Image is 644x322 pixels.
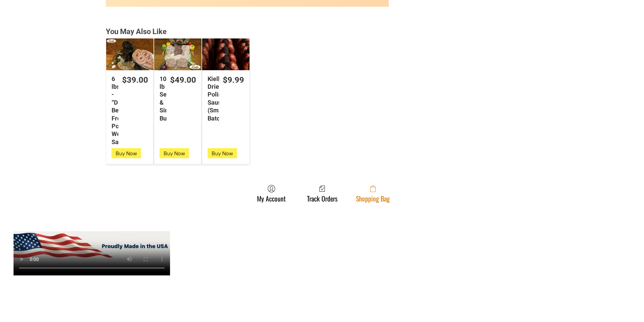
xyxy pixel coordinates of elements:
a: My Account [254,185,289,203]
a: $49.0010 lb Seniors & Singles Bundles [154,75,201,122]
a: 10 lb Seniors &amp; Singles Bundles [154,38,201,70]
div: Kielbasa Dried Polish Sausage (Small Batch) [208,75,219,122]
button: Buy Now [160,148,189,158]
div: $49.00 [170,75,196,85]
a: Kielbasa Dried Polish Sausage (Small Batch) [202,38,249,70]
span: Buy Now [116,150,137,157]
a: 6 lbs - “Da” Best Fresh Polish Wedding Sausage [106,38,153,70]
button: Buy Now [112,148,141,158]
div: $39.00 [122,75,148,85]
a: Shopping Bag [353,185,393,203]
a: $39.006 lbs - “Da” Best Fresh Polish Wedding Sausage [106,75,153,146]
div: $9.99 [223,75,244,85]
span: Buy Now [164,150,185,157]
span: Buy Now [212,150,233,157]
a: Track Orders [304,185,341,203]
div: You May Also Like [106,27,539,37]
button: Buy Now [208,148,237,158]
div: 6 lbs - “Da” Best Fresh Polish Wedding Sausage [112,75,118,146]
div: 10 lb Seniors & Singles Bundles [160,75,166,122]
a: $9.99Kielbasa Dried Polish Sausage (Small Batch) [202,75,249,122]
